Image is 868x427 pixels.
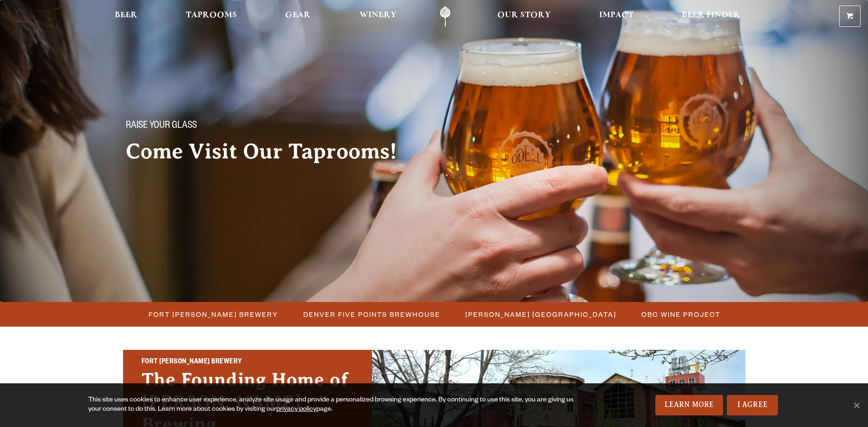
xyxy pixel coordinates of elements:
[428,6,463,27] a: Odell Home
[285,12,311,19] span: Gear
[279,6,317,27] a: Gear
[641,308,720,321] span: OBC Wine Project
[593,6,640,27] a: Impact
[353,6,403,27] a: Winery
[682,12,740,19] span: Beer Finder
[143,308,283,321] a: Fort [PERSON_NAME] Brewery
[298,308,445,321] a: Denver Five Points Brewhouse
[676,6,746,27] a: Beer Finder
[303,308,440,321] span: Denver Five Points Brewhouse
[465,308,616,321] span: [PERSON_NAME] [GEOGRAPHIC_DATA]
[109,6,144,27] a: Beer
[727,395,778,415] a: I Agree
[186,12,237,19] span: Taprooms
[142,356,353,368] h2: Fort [PERSON_NAME] Brewery
[599,12,633,19] span: Impact
[655,395,724,415] a: Learn More
[497,12,551,19] span: Our Story
[276,406,316,414] a: privacy policy
[359,12,397,19] span: Winery
[852,401,861,410] span: No
[115,12,137,19] span: Beer
[180,6,243,27] a: Taprooms
[126,140,416,163] h2: Come Visit Our Taprooms!
[149,308,278,321] span: Fort [PERSON_NAME] Brewery
[460,308,621,321] a: [PERSON_NAME] [GEOGRAPHIC_DATA]
[126,120,197,132] span: Raise your glass
[491,6,557,27] a: Our Story
[88,396,581,414] div: This site uses cookies to enhance user experience, analyze site usage and provide a personalized ...
[636,308,725,321] a: OBC Wine Project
